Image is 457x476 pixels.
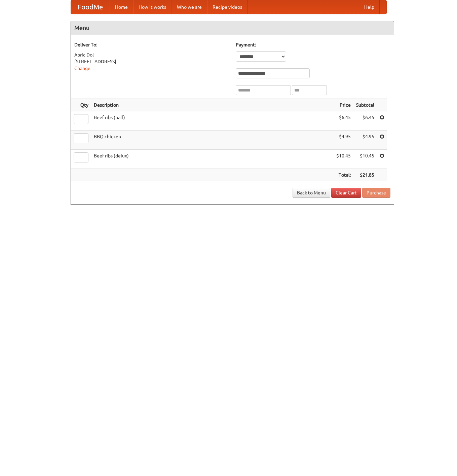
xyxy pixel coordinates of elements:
h5: Deliver To: [74,41,229,48]
td: Beef ribs (delux) [91,150,334,169]
td: $6.45 [334,111,353,131]
th: Price [334,99,353,111]
a: Back to Menu [293,188,330,198]
div: Abric Dol [74,51,229,58]
th: Subtotal [353,99,377,111]
button: Purchase [362,188,390,198]
a: Home [110,0,133,14]
a: Clear Cart [331,188,361,198]
a: Who we are [172,0,207,14]
th: $21.85 [353,169,377,181]
th: Total: [334,169,353,181]
td: $10.45 [334,150,353,169]
th: Description [91,99,334,111]
td: BBQ chicken [91,131,334,150]
h4: Menu [71,21,394,35]
td: $6.45 [353,111,377,131]
td: $4.95 [334,131,353,150]
td: $4.95 [353,131,377,150]
td: Beef ribs (half) [91,111,334,131]
div: [STREET_ADDRESS] [74,58,229,65]
th: Qty [71,99,91,111]
a: Change [74,66,90,71]
a: Recipe videos [207,0,247,14]
td: $10.45 [353,150,377,169]
h5: Payment: [236,41,390,48]
a: Help [359,0,380,14]
a: How it works [133,0,172,14]
a: FoodMe [71,0,110,14]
